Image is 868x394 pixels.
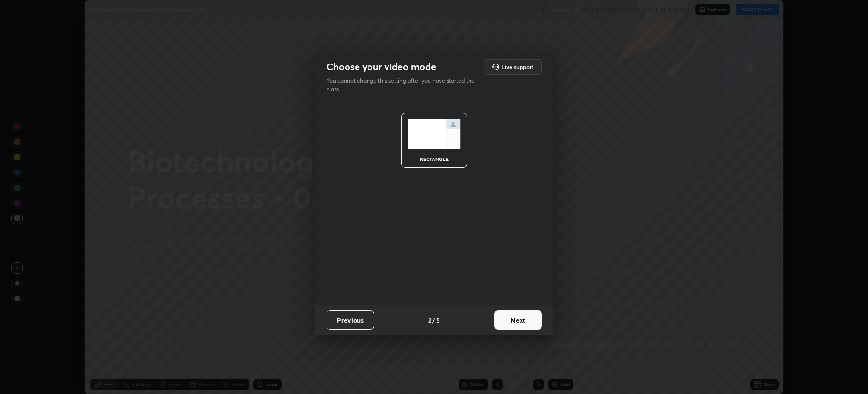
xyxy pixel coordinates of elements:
[436,315,440,325] h4: 5
[428,315,431,325] h4: 2
[432,315,435,325] h4: /
[327,76,481,94] p: You cannot change this setting after you have started the class
[494,310,542,330] button: Next
[415,157,453,161] div: rectangle
[501,64,533,70] h5: Live support
[408,119,461,149] img: normalScreenIcon.ae25ed63.svg
[327,61,436,73] h2: Choose your video mode
[327,310,374,330] button: Previous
